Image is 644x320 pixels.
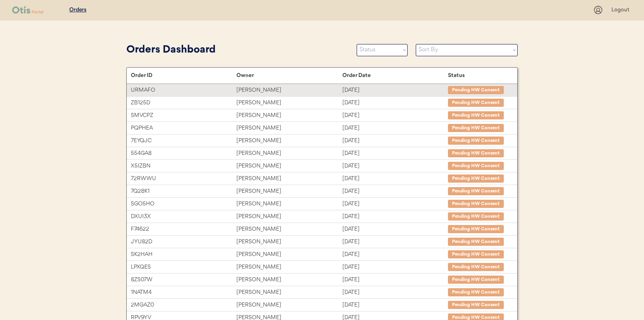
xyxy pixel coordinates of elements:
div: [DATE] [342,187,448,196]
div: Order ID [131,72,236,79]
div: 7Q28K1 [131,187,236,196]
div: [PERSON_NAME] [236,288,342,297]
div: SGO5HO [131,199,236,209]
div: Status [448,72,509,79]
div: [PERSON_NAME] [236,187,342,196]
div: [PERSON_NAME] [236,250,342,259]
div: [DATE] [342,237,448,247]
div: Owner [236,72,342,79]
div: [DATE] [342,111,448,120]
div: [DATE] [342,174,448,183]
div: [PERSON_NAME] [236,98,342,108]
div: 2MGAZ0 [131,300,236,310]
div: [DATE] [342,98,448,108]
div: 8ZS07W [131,275,236,285]
div: PQPHEA [131,124,236,133]
div: [PERSON_NAME] [236,237,342,247]
div: Logout [611,6,632,14]
div: [PERSON_NAME] [236,161,342,171]
div: [PERSON_NAME] [236,263,342,272]
div: [DATE] [342,161,448,171]
div: Order Date [342,72,448,79]
div: [DATE] [342,124,448,133]
div: [PERSON_NAME] [236,136,342,146]
div: JYU82D [131,237,236,247]
div: [PERSON_NAME] [236,86,342,95]
div: [DATE] [342,263,448,272]
div: [PERSON_NAME] [236,275,342,285]
div: ZB125D [131,98,236,108]
div: Orders Dashboard [126,42,348,58]
div: F74622 [131,225,236,234]
div: [PERSON_NAME] [236,174,342,183]
div: [DATE] [342,86,448,95]
div: [DATE] [342,275,448,285]
div: [PERSON_NAME] [236,124,342,133]
div: SMVCPZ [131,111,236,120]
div: [DATE] [342,136,448,146]
div: SK2HAH [131,250,236,259]
div: [PERSON_NAME] [236,212,342,221]
div: LPXQES [131,263,236,272]
div: DXUI3X [131,212,236,221]
div: [DATE] [342,288,448,297]
u: Orders [69,7,86,13]
div: [PERSON_NAME] [236,149,342,158]
div: [PERSON_NAME] [236,199,342,209]
div: 1NATM4 [131,288,236,297]
div: [DATE] [342,149,448,158]
div: [DATE] [342,300,448,310]
div: [PERSON_NAME] [236,225,342,234]
div: X5IZBN [131,161,236,171]
div: [DATE] [342,199,448,209]
div: [DATE] [342,250,448,259]
div: 72RWWU [131,174,236,183]
div: 554GA8 [131,149,236,158]
div: 7EYQJC [131,136,236,146]
div: [PERSON_NAME] [236,111,342,120]
div: [PERSON_NAME] [236,300,342,310]
div: [DATE] [342,225,448,234]
div: [DATE] [342,212,448,221]
div: URMAFO [131,86,236,95]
